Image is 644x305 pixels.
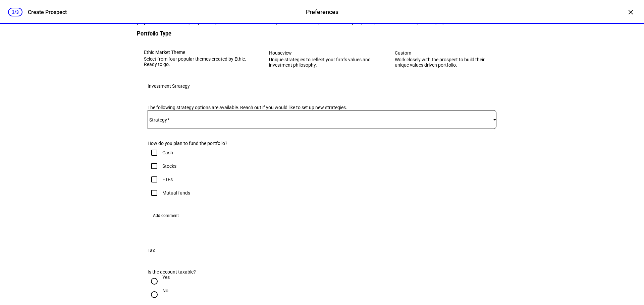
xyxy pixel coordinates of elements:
div: Houseview [269,50,374,56]
div: Custom [395,50,499,56]
div: × [625,7,636,17]
div: Is the account taxable? [148,269,392,275]
div: Select from four popular themes created by Ethic. Ready to go. [144,56,249,67]
div: No [162,288,168,293]
mat-label: Strategy [149,117,167,123]
div: The following strategy options are available. Reach out if you would like to set up new strategies. [148,105,392,110]
div: ETFs [162,177,173,182]
div: Cash [162,150,173,155]
div: How do you plan to fund the portfolio? [148,141,392,146]
h3: Portfolio Type [137,30,507,37]
span: Add comment [153,210,179,221]
eth-mega-radio-button: Ethic Market Theme [137,43,256,75]
div: 3/3 [8,8,22,16]
div: Tax [148,248,155,253]
div: Unique strategies to reflect your firm’s values and investment philosophy. [269,57,374,68]
div: Preferences [306,8,338,16]
div: Yes [162,275,170,280]
div: Ethic Market Theme [144,50,249,55]
eth-mega-radio-button: Houseview [261,43,381,75]
div: Stocks [162,163,176,169]
eth-mega-radio-button: Custom [387,43,507,75]
div: Work closely with the prospect to build their unique values driven portfolio. [395,57,499,68]
div: Mutual funds [162,190,190,196]
div: Create Prospect [28,9,67,15]
button: Add comment [148,210,184,221]
div: Investment Strategy [148,83,190,89]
